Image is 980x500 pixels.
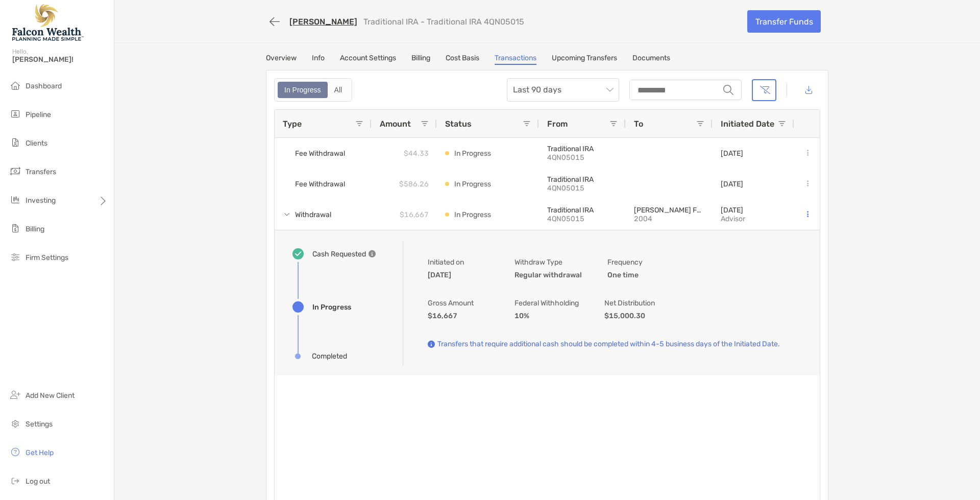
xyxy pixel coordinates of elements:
p: In Progress [454,147,491,160]
span: Status [445,119,472,129]
p: [DATE] [721,149,743,158]
a: Documents [632,54,670,65]
a: [PERSON_NAME] [289,17,357,27]
button: Clear filters [752,79,776,101]
p: 4QN05015 [547,184,618,193]
p: Net Distribution [604,297,666,309]
p: Traditional IRA [547,175,618,184]
span: Initiated Date [721,119,774,129]
img: billing icon [9,222,21,234]
p: 4QN05015 [547,153,618,162]
p: In Progress [454,208,491,221]
p: 2004 [634,215,704,223]
p: Gross Amount [428,297,489,309]
img: get-help icon [9,446,21,458]
span: Investing [26,196,56,205]
p: Withdraw Type [514,256,582,269]
div: segmented control [274,78,352,102]
b: 10 % [514,312,529,320]
img: Falcon Wealth Planning Logo [12,4,84,41]
div: Completed [312,352,347,361]
div: In Progress [279,83,327,97]
span: Dashboard [26,82,62,90]
p: Traditional IRA [547,206,618,215]
span: Log out [26,477,50,486]
a: Upcoming Transfers [552,54,617,65]
p: Transfers that require additional cash should be completed within 4-5 business days of the Initia... [437,338,780,350]
p: $16,667 [400,208,429,221]
a: Cost Basis [446,54,479,65]
b: $16,667 [428,312,457,320]
p: $586.26 [399,178,429,191]
a: Transactions [495,54,536,65]
b: Regular withdrawal [514,271,582,279]
div: All [329,83,348,97]
p: Traditional IRA [547,145,618,153]
span: Firm Settings [26,253,68,262]
img: investing icon [9,194,21,206]
img: pipeline icon [9,108,21,120]
span: Fee Withdrawal [295,145,345,162]
a: Overview [266,54,297,65]
img: input icon [723,85,733,95]
span: Add New Client [26,391,75,400]
p: 4QN05015 [547,215,618,223]
span: Clients [26,139,47,148]
span: To [634,119,643,129]
img: logout icon [9,474,21,487]
a: Billing [411,54,430,65]
p: Federal Withholding [514,297,579,309]
span: [PERSON_NAME]! [12,55,108,64]
p: In Progress [454,178,491,191]
span: Billing [26,225,44,233]
span: Withdrawal [295,206,331,223]
span: Amount [380,119,411,129]
div: In Progress [312,303,351,312]
p: [DATE] [721,206,745,215]
b: $15,000.30 [604,312,645,320]
span: Type [283,119,302,129]
img: firm-settings icon [9,251,21,263]
p: advisor [721,215,745,223]
a: Account Settings [340,54,396,65]
span: Last 90 days [513,79,613,101]
b: [DATE] [428,271,451,279]
span: From [547,119,568,129]
img: clients icon [9,136,21,149]
p: Frequency [607,256,669,269]
p: Initiated on [428,256,489,269]
p: $44.33 [404,147,429,160]
span: Get Help [26,448,54,457]
p: Wells Farg 2004 [634,206,704,215]
a: Transfer Funds [747,10,821,33]
a: Info [312,54,325,65]
p: [DATE] [721,180,743,188]
p: Traditional IRA - Traditional IRA 4QN05015 [363,17,524,27]
span: Pipeline [26,110,51,119]
b: One time [607,271,639,279]
img: transfers icon [9,165,21,177]
img: add_new_client icon [9,389,21,401]
img: settings icon [9,417,21,430]
p: Cash Requested [312,248,366,260]
span: Transfers [26,168,56,176]
span: Fee Withdrawal [295,176,345,193]
span: Settings [26,420,53,428]
img: dashboard icon [9,79,21,91]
